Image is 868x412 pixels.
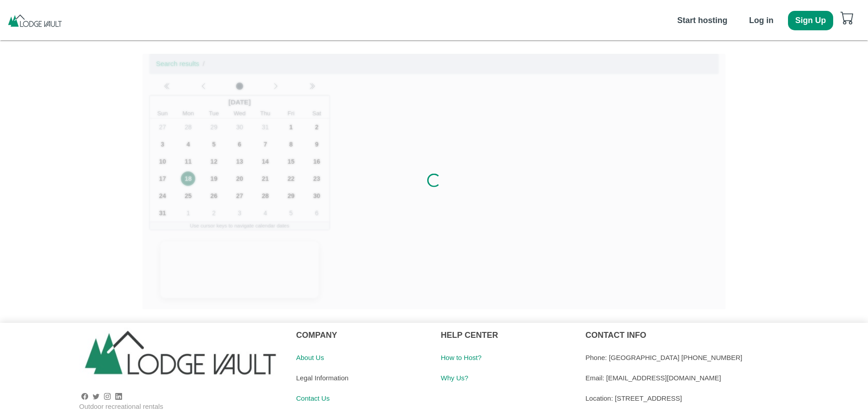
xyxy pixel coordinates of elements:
a: Why Us? [441,374,468,382]
div: Location: [STREET_ADDRESS] [585,388,861,408]
a: Contact Us [296,394,330,402]
a: facebook [81,393,88,400]
svg: facebook [81,393,88,400]
button: Start hosting [670,11,735,30]
img: logo-400X135.2418b4bb.jpg [79,323,283,392]
div: COMPANY [296,323,427,347]
b: Sign Up [795,16,826,25]
div: Outdoor recreational rentals [79,402,283,412]
button: Log in [742,11,781,30]
svg: cart [840,11,854,24]
div: HELP CENTER [441,323,572,347]
div: Phone: [GEOGRAPHIC_DATA] [PHONE_NUMBER] [585,347,861,368]
div: Legal Information [296,368,427,388]
b: Log in [749,16,774,25]
a: twitter [93,393,99,400]
svg: twitter [93,393,99,400]
a: linkedin [115,393,122,400]
a: instagram [104,393,111,400]
div: Email: [EMAIL_ADDRESS][DOMAIN_NAME] [585,368,861,388]
svg: linkedin [115,393,122,400]
img: pAKp5ICTv7cAAAAASUVORK5CYII= [7,14,63,27]
a: How to Host? [441,354,481,361]
b: Start hosting [677,16,727,25]
svg: instagram [104,393,111,400]
div: CONTACT INFO [585,323,861,347]
a: About Us [296,354,324,361]
button: Sign Up [788,11,833,30]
